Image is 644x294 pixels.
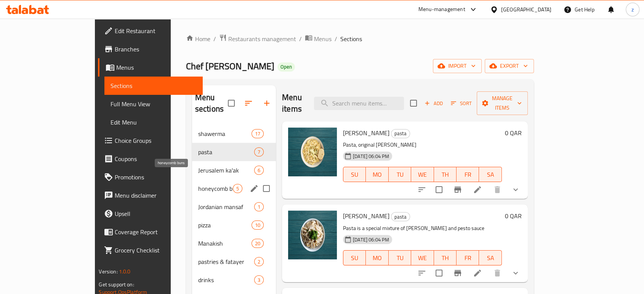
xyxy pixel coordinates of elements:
[198,275,254,284] span: drinks
[299,34,302,43] li: /
[460,169,476,180] span: FR
[288,128,337,176] img: Alfredo
[343,167,366,182] button: SU
[255,258,263,265] span: 2
[198,147,254,157] span: pasta
[421,97,446,109] button: Add
[346,169,363,180] span: SU
[115,173,196,182] span: Promotions
[449,97,474,109] button: Sort
[421,97,446,109] span: Add item
[98,205,202,223] a: Upsell
[192,198,276,216] div: Jordanian mansaf1
[254,257,264,266] div: items
[437,252,453,264] span: TH
[506,181,525,199] button: show more
[104,113,202,131] a: Edit Menu
[449,181,467,199] button: Branch-specific-item
[277,62,295,72] div: Open
[104,77,202,95] a: Sections
[98,131,202,150] a: Choice Groups
[501,5,551,14] div: [GEOGRAPHIC_DATA]
[192,271,276,289] div: drinks3
[115,227,196,236] span: Coverage Report
[233,184,242,193] div: items
[340,34,362,43] span: Sections
[198,220,252,230] span: pizza
[366,167,388,182] button: MO
[186,58,274,75] span: Chef [PERSON_NAME]
[192,252,276,271] div: pastries & fatayer2
[511,268,520,278] svg: Show Choices
[431,265,447,281] span: Select to update
[483,94,522,113] span: Manage items
[434,167,457,182] button: TH
[391,129,410,138] span: pasta
[98,40,202,58] a: Branches
[413,264,431,282] button: sort-choices
[511,185,520,194] svg: Show Choices
[198,257,254,266] span: pastries & fatayer
[488,181,506,199] button: delete
[343,224,502,233] p: Pasta is a special mixture of [PERSON_NAME] and pesto sauce
[116,63,196,72] span: Menus
[405,95,421,111] span: Select section
[111,118,196,127] span: Edit Menu
[254,147,264,157] div: items
[449,264,467,282] button: Branch-specific-item
[254,202,264,211] div: items
[255,203,263,211] span: 1
[418,5,465,14] div: Menu-management
[389,167,411,182] button: TU
[369,169,385,180] span: MO
[198,184,233,193] span: honeycomb buns
[457,167,479,182] button: FR
[482,252,498,264] span: SA
[350,236,392,243] span: [DATE] 06:04 PM
[115,154,196,163] span: Coupons
[252,129,264,138] div: items
[343,127,389,139] span: [PERSON_NAME]
[485,59,534,73] button: export
[198,239,252,248] div: Manakish
[198,202,254,211] span: Jordanian mansaf
[192,161,276,179] div: Jerusalem ka'ak6
[411,250,434,265] button: WE
[389,250,411,265] button: TU
[192,125,276,143] div: shawerma17
[346,252,363,264] span: SU
[457,250,479,265] button: FR
[252,130,263,137] span: 17
[198,166,254,175] span: Jerusalem ka'ak
[391,213,410,221] span: pasta
[305,34,332,44] a: Menus
[192,143,276,161] div: pasta7
[477,91,528,115] button: Manage items
[288,211,337,259] img: Alfredo Pesto
[314,97,404,110] input: search
[98,186,202,205] a: Menu disclaimer
[282,92,305,115] h2: Menu items
[392,169,408,180] span: TU
[451,99,472,108] span: Sort
[219,34,296,44] a: Restaurants management
[223,95,239,111] span: Select all sections
[115,26,196,35] span: Edit Restaurant
[488,264,506,282] button: delete
[239,94,258,112] span: Sort sections
[335,34,337,43] li: /
[255,149,263,156] span: 7
[252,240,263,247] span: 20
[414,252,431,264] span: WE
[391,212,410,221] div: pasta
[414,169,431,180] span: WE
[192,121,276,292] nav: Menu sections
[431,182,447,198] span: Select to update
[446,97,477,109] span: Sort items
[258,94,276,112] button: Add section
